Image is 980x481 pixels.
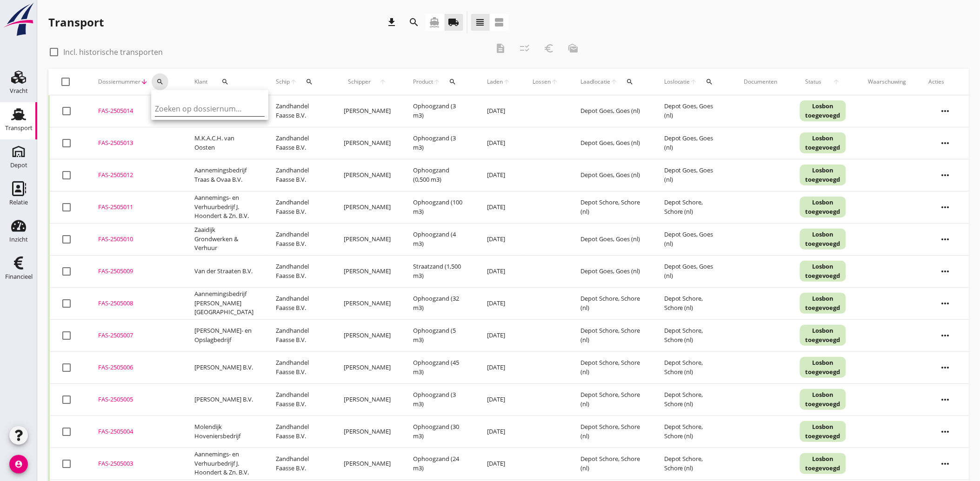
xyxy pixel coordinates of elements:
td: Straatzand (1,500 m3) [402,255,476,287]
td: Zandhandel Faasse B.V. [265,319,333,351]
td: Aannemingsbedrijf [PERSON_NAME][GEOGRAPHIC_DATA] [183,287,265,319]
td: Van der Straaten B.V. [183,255,265,287]
td: Ophoogzand (0,500 m3) [402,159,476,191]
td: [DATE] [476,319,521,351]
td: [PERSON_NAME] [333,95,402,127]
span: Schip [276,78,290,86]
div: Losbon toegevoegd [800,453,846,474]
div: Transport [48,15,104,30]
span: Laadlocatie [580,78,610,86]
div: Losbon toegevoegd [800,261,846,282]
i: arrow_downward [140,78,148,86]
i: arrow_upward [375,78,391,86]
div: Losbon toegevoegd [800,229,846,250]
td: Depot Goes, Goes (nl) [653,127,733,159]
td: [PERSON_NAME] B.V. [183,383,265,415]
i: arrow_upward [290,78,297,86]
td: [PERSON_NAME] [333,191,402,223]
i: search [156,78,164,86]
div: FAS-2505012 [98,171,172,180]
span: Schipper [344,78,375,86]
i: more_horiz [933,194,959,220]
label: Incl. historische transporten [63,47,163,57]
div: FAS-2505004 [98,427,172,436]
i: more_horiz [933,130,959,156]
td: Zandhandel Faasse B.V. [265,255,333,287]
td: [DATE] [476,448,521,480]
div: Inzicht [9,237,28,243]
td: Depot Schore, Schore (nl) [569,383,653,415]
td: [DATE] [476,95,521,127]
span: Lossen [533,78,551,86]
div: FAS-2505003 [98,459,172,468]
div: Losbon toegevoegd [800,357,846,378]
td: Depot Schore, Schore (nl) [653,191,733,223]
td: Depot Goes, Goes (nl) [569,255,653,287]
i: search [449,78,456,86]
td: [PERSON_NAME] [333,415,402,448]
i: arrow_upward [551,78,558,86]
td: Ophoogzand (100 m3) [402,191,476,223]
i: local_shipping [448,17,460,28]
div: Losbon toegevoegd [800,165,846,185]
div: Losbon toegevoegd [800,100,846,121]
div: Losbon toegevoegd [800,197,846,217]
i: view_agenda [494,17,505,28]
div: Losbon toegevoegd [800,132,846,153]
td: Zandhandel Faasse B.V. [265,95,333,127]
td: [PERSON_NAME] [333,159,402,191]
i: account_circle [9,455,28,474]
td: Zandhandel Faasse B.V. [265,351,333,383]
td: Depot Goes, Goes (nl) [569,223,653,255]
i: view_headline [475,17,486,28]
i: arrow_upward [433,78,440,86]
td: [DATE] [476,351,521,383]
i: arrow_upward [690,78,698,86]
div: Waarschuwing [868,78,907,86]
td: [DATE] [476,255,521,287]
td: [DATE] [476,191,521,223]
td: Depot Goes, Goes (nl) [569,127,653,159]
td: Zandhandel Faasse B.V. [265,223,333,255]
td: Ophoogzand (24 m3) [402,448,476,480]
td: Depot Schore, Schore (nl) [653,383,733,415]
div: Klant [194,71,253,93]
td: Depot Goes, Goes (nl) [653,159,733,191]
i: more_horiz [933,451,959,477]
div: Losbon toegevoegd [800,325,846,346]
i: more_horiz [933,387,959,413]
td: M.K.A.C.H. van Oosten [183,127,265,159]
td: Depot Schore, Schore (nl) [569,448,653,480]
div: FAS-2505005 [98,395,172,404]
td: [DATE] [476,127,521,159]
td: Zaaidijk Grondwerken & Verhuur [183,223,265,255]
div: FAS-2505008 [98,299,172,308]
i: more_horiz [933,162,959,188]
td: Depot Schore, Schore (nl) [569,191,653,223]
td: [PERSON_NAME]- en Opslagbedrijf [183,319,265,351]
i: search [626,78,633,86]
i: search [221,78,229,86]
td: Zandhandel Faasse B.V. [265,415,333,448]
td: Ophoogzand (3 m3) [402,127,476,159]
td: [DATE] [476,223,521,255]
i: more_horiz [933,290,959,316]
i: more_horiz [933,98,959,124]
td: Aannemings- en Verhuurbedrijf J. Hoondert & Zn. B.V. [183,191,265,223]
td: [PERSON_NAME] [333,319,402,351]
td: Ophoogzand (3 m3) [402,95,476,127]
td: [DATE] [476,159,521,191]
td: [PERSON_NAME] [333,223,402,255]
div: Losbon toegevoegd [800,293,846,314]
i: download [387,17,398,28]
i: more_horiz [933,323,959,349]
span: Loslocatie [664,78,690,86]
td: Depot Schore, Schore (nl) [653,415,733,448]
i: more_horiz [933,226,959,252]
td: Depot Schore, Schore (nl) [653,287,733,319]
div: Vracht [10,88,28,94]
td: Depot Schore, Schore (nl) [569,415,653,448]
i: arrow_upward [503,78,510,86]
i: search [409,17,420,28]
td: Ophoogzand (5 m3) [402,319,476,351]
